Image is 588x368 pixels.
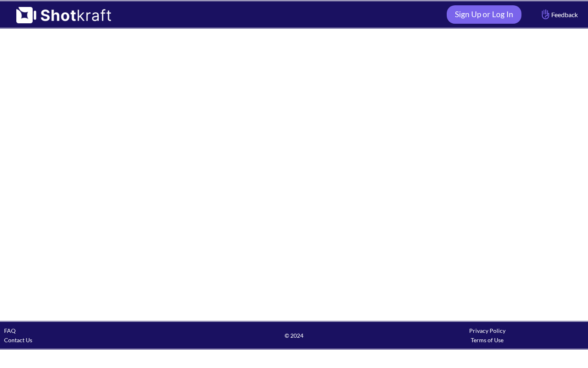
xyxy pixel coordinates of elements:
a: Contact Us [4,337,32,343]
div: Terms of Use [391,335,584,345]
div: Privacy Policy [391,326,584,335]
a: Sign Up or Log In [447,5,521,24]
span: © 2024 [197,331,390,340]
a: FAQ [4,327,16,334]
span: Feedback [540,10,578,19]
img: Hand Icon [540,7,551,21]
